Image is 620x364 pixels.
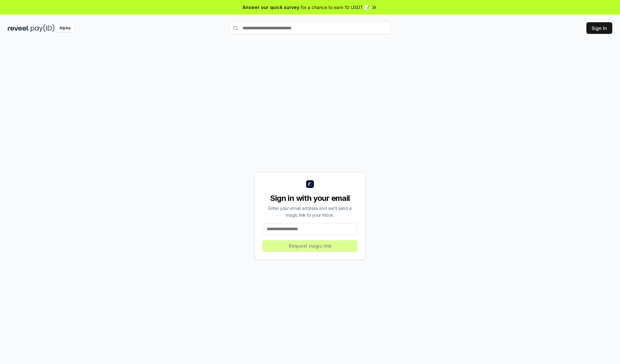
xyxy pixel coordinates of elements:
div: Alpha [56,24,74,32]
div: Enter your email address and we’ll send a magic link to your inbox. [263,205,357,218]
img: reveel_dark [8,24,29,32]
img: logo_small [306,180,314,188]
div: Sign in with your email [263,193,357,203]
span: for a chance to earn 10 USDT 📝 [301,4,370,11]
button: Sign In [586,22,612,34]
span: Answer our quick survey [243,4,299,11]
img: pay_id [31,24,55,32]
